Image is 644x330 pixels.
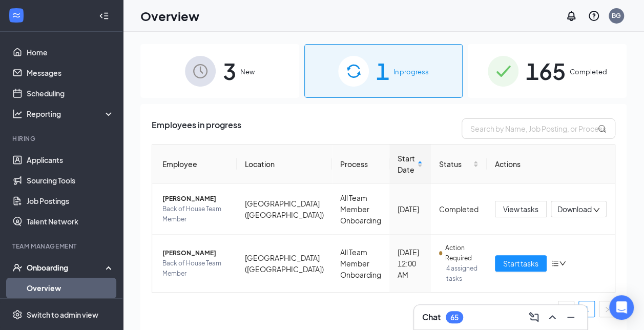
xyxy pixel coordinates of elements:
[398,246,423,280] div: [DATE] 12:00 AM
[565,311,577,323] svg: Minimize
[570,67,607,77] span: Completed
[162,258,228,279] span: Back of House Team Member
[332,184,389,235] td: All Team Member Onboarding
[551,259,559,267] span: bars
[27,42,114,63] a: Home
[579,301,594,317] a: 1
[558,301,574,317] li: Previous Page
[612,11,621,20] div: BG
[546,311,558,323] svg: ChevronUp
[27,170,114,191] a: Sourcing Tools
[599,301,615,317] button: right
[495,201,547,217] button: View tasks
[528,311,540,323] svg: ComposeMessage
[27,83,114,104] a: Scheduling
[27,150,114,170] a: Applicants
[559,260,566,267] span: down
[557,204,592,215] span: Download
[237,145,332,184] th: Location
[439,158,471,170] span: Status
[237,184,332,235] td: [GEOGRAPHIC_DATA] ([GEOGRAPHIC_DATA])
[27,262,106,273] div: Onboarding
[152,145,237,184] th: Employee
[27,278,114,298] a: Overview
[526,309,542,325] button: ComposeMessage
[332,145,389,184] th: Process
[446,263,479,284] span: 4 assigned tasks
[12,109,23,119] svg: Analysis
[604,306,610,313] span: right
[162,204,228,224] span: Back of House Team Member
[27,109,115,119] div: Reporting
[223,53,236,89] span: 3
[140,7,199,25] h1: Overview
[431,145,487,184] th: Status
[462,118,615,139] input: Search by Name, Job Posting, or Process
[565,10,577,22] svg: Notifications
[11,10,22,20] svg: WorkstreamLogo
[503,258,538,269] span: Start tasks
[376,53,389,89] span: 1
[609,295,634,320] div: Open Intercom Messenger
[445,243,479,263] span: Action Required
[99,11,109,21] svg: Collapse
[578,301,595,317] li: 1
[27,310,98,320] div: Switch to admin view
[27,211,114,232] a: Talent Network
[503,203,538,215] span: View tasks
[593,207,600,214] span: down
[240,67,255,77] span: New
[162,248,228,258] span: [PERSON_NAME]
[487,145,615,184] th: Actions
[162,194,228,204] span: [PERSON_NAME]
[332,235,389,292] td: All Team Member Onboarding
[152,118,241,139] span: Employees in progress
[393,67,429,77] span: In progress
[12,242,112,251] div: Team Management
[398,203,423,215] div: [DATE]
[495,255,547,272] button: Start tasks
[599,301,615,317] li: Next Page
[558,301,574,317] button: left
[398,153,415,175] span: Start Date
[27,63,114,83] a: Messages
[422,312,441,323] h3: Chat
[237,235,332,292] td: [GEOGRAPHIC_DATA] ([GEOGRAPHIC_DATA])
[27,191,114,211] a: Job Postings
[563,309,579,325] button: Minimize
[439,203,479,215] div: Completed
[588,10,600,22] svg: QuestionInfo
[544,309,560,325] button: ChevronUp
[12,262,23,273] svg: UserCheck
[12,134,112,143] div: Hiring
[12,310,23,320] svg: Settings
[450,313,459,322] div: 65
[526,53,566,89] span: 165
